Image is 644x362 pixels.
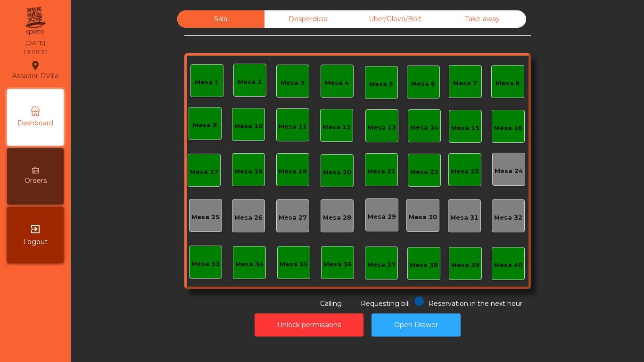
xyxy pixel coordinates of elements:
div: Mesa 38 [410,261,438,270]
div: Sala [177,10,264,28]
div: 13:08:34 [23,48,48,57]
div: Mesa 8 [495,79,520,88]
div: Mesa 34 [235,260,264,269]
div: Mesa 15 [451,123,479,133]
span: Logout [23,237,48,247]
button: Unlock permissions [255,313,363,337]
div: Mesa 26 [234,213,263,222]
div: Mesa 28 [323,213,351,222]
span: Requesting bill [361,299,410,308]
div: Mesa 33 [191,259,220,269]
div: Mesa 29 [368,212,396,222]
span: Orders [25,176,47,186]
div: Desperdicio [264,10,352,28]
div: Mesa 24 [495,166,523,176]
div: Mesa 22 [410,167,438,177]
div: Mesa 36 [323,260,352,269]
div: Mesa 17 [190,167,218,177]
div: Mesa 6 [411,79,435,89]
img: qpiato [24,5,47,38]
span: Reservation in the next hour [429,299,522,308]
div: Mesa 40 [494,261,522,270]
div: Mesa 5 [369,80,393,89]
div: Mesa 25 [191,213,220,222]
button: Open Drawer [372,313,461,337]
div: Mesa 7 [453,79,477,88]
div: Mesa 35 [280,260,308,269]
div: [DATE] [25,39,45,47]
span: Calling [320,299,342,308]
div: Mesa 3 [281,78,305,88]
div: Mesa 31 [450,213,479,222]
div: Mesa 4 [325,78,349,88]
i: location_on [30,60,41,71]
div: Mesa 10 [234,122,263,131]
div: Mesa 30 [409,213,437,222]
div: Mesa 9 [193,121,217,130]
div: Mesa 12 [322,123,351,132]
div: Assador DVilla [12,58,58,82]
div: Mesa 23 [451,167,479,176]
div: Mesa 11 [279,122,307,132]
div: Mesa 16 [494,123,522,133]
div: Uber/Glovo/Bolt [352,10,439,28]
div: Mesa 14 [410,123,438,132]
div: Mesa 27 [279,213,307,222]
div: Mesa 39 [451,261,479,270]
div: Mesa 19 [279,167,307,176]
span: Dashboard [17,118,53,128]
div: Mesa 13 [368,123,396,132]
div: Mesa 20 [323,168,351,177]
div: Mesa 37 [367,260,396,270]
i: exit_to_app [30,223,41,235]
div: Mesa 18 [234,167,263,176]
div: Mesa 32 [494,213,522,222]
div: Mesa 2 [238,77,262,87]
div: Take away [439,10,526,28]
div: Mesa 21 [367,167,396,176]
div: Mesa 1 [195,78,219,87]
